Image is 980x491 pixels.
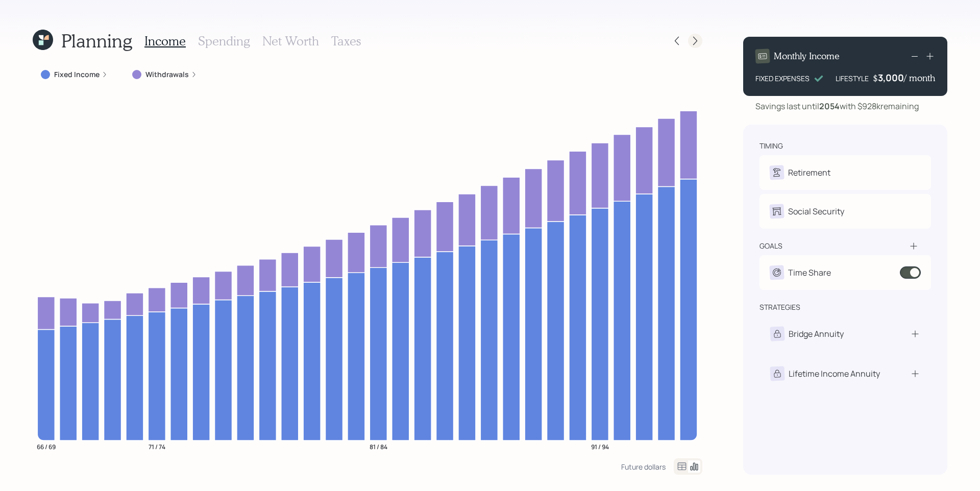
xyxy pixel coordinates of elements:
[591,442,609,451] tspan: 91 / 94
[904,72,935,84] h4: / month
[774,51,840,62] h4: Monthly Income
[788,266,831,279] div: Time Share
[370,442,387,451] tspan: 81 / 84
[54,69,100,80] label: Fixed Income
[759,141,783,151] div: timing
[836,73,869,84] div: LIFESTYLE
[755,100,919,112] div: Savings last until with $928k remaining
[755,73,810,84] div: FIXED EXPENSES
[788,205,844,217] div: Social Security
[331,34,361,48] h3: Taxes
[873,72,878,84] h4: $
[789,328,844,340] div: Bridge Annuity
[198,34,250,48] h3: Spending
[759,241,782,251] div: goals
[61,30,132,52] h1: Planning
[759,302,800,312] div: strategies
[789,367,880,380] div: Lifetime Income Annuity
[878,71,904,84] div: 3,000
[149,442,165,451] tspan: 71 / 74
[262,34,319,48] h3: Net Worth
[819,101,840,112] b: 2054
[144,34,186,48] h3: Income
[621,462,666,472] div: Future dollars
[37,442,56,451] tspan: 66 / 69
[788,166,830,179] div: Retirement
[145,69,189,80] label: Withdrawals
